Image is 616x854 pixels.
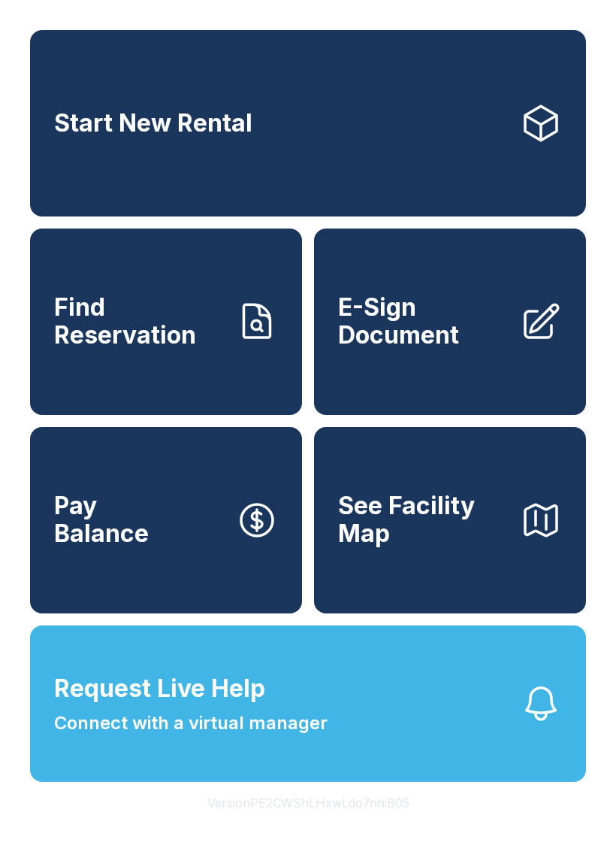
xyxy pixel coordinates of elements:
button: Request Live HelpConnect with a virtual manager [30,625,586,782]
button: VersionPE2CWShLHxwLdo7nhiB05 [195,782,421,824]
span: E-Sign Document [338,294,508,349]
span: Find Reservation [54,294,224,349]
span: Pay Balance [54,492,149,547]
span: See Facility Map [338,492,508,547]
a: E-Sign Document [314,229,586,415]
span: Request Live Help [54,671,265,707]
a: Start New Rental [30,30,586,217]
span: Connect with a virtual manager [54,710,328,737]
span: Start New Rental [54,110,252,138]
a: PayBalance [30,427,302,613]
a: Find Reservation [30,229,302,415]
button: See Facility Map [314,427,586,613]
